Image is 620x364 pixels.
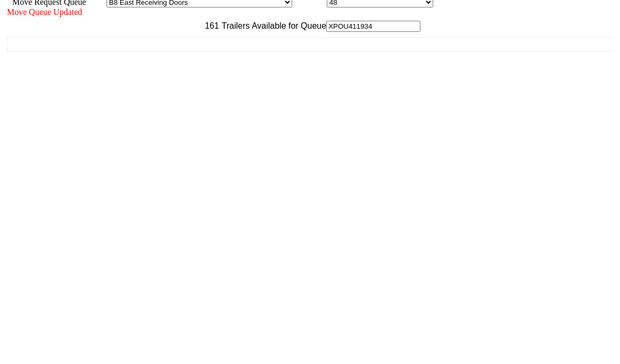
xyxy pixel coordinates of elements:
[326,21,420,32] input: Filter Available Trailers
[219,21,327,30] span: Trailers Available for Queue
[200,21,219,30] span: 161
[7,7,82,16] span: Move Queue Updated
